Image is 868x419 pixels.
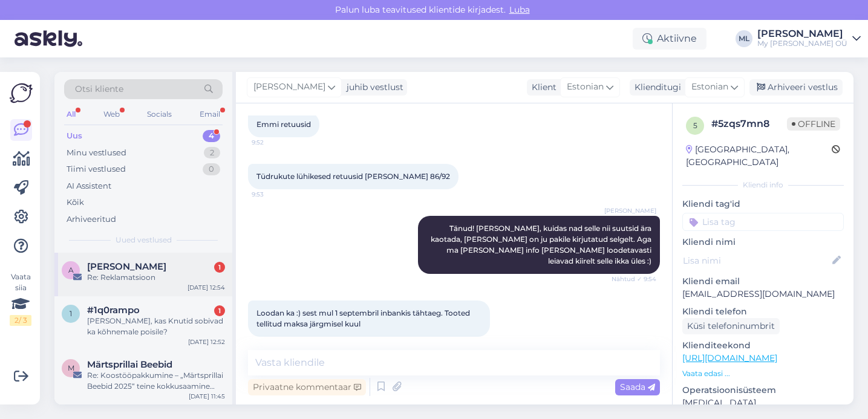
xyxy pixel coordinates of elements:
span: Alla K. [87,261,166,272]
div: Klienditugi [630,81,681,94]
div: Re: Koostööpakkumine – „Märtsprillai Beebid 2025“ teine kokkusaamine mais [87,370,225,392]
div: [DATE] 12:54 [188,283,225,292]
div: Aktiivne [633,28,706,50]
div: Re: Reklamatsioon [87,272,225,283]
p: Klienditeekond [682,339,844,352]
span: Uued vestlused [116,235,172,245]
span: #1q0rampo [87,305,140,316]
span: A [68,265,74,274]
span: M [68,363,74,372]
span: 1 [70,309,72,318]
p: [EMAIL_ADDRESS][DOMAIN_NAME] [682,288,844,300]
p: Kliendi email [682,275,844,288]
div: Vaata siia [10,271,31,326]
a: [URL][DOMAIN_NAME] [682,352,777,363]
div: ML [736,30,752,47]
span: Nähtud ✓ 9:54 [611,274,656,284]
a: [PERSON_NAME]My [PERSON_NAME] OÜ [757,29,861,48]
span: Saada [620,382,655,392]
div: [PERSON_NAME] [757,29,847,39]
div: # 5zqs7mn8 [711,117,787,131]
div: Klient [527,81,556,94]
p: Vaata edasi ... [682,368,844,379]
div: My [PERSON_NAME] OÜ [757,39,847,48]
span: Märtsprillai Beebid [87,359,172,370]
div: [DATE] 11:45 [189,392,225,401]
div: All [64,106,78,122]
div: [DATE] 12:52 [188,337,225,346]
span: Tänud! [PERSON_NAME], kuidas nad selle nii suutsid ära kaotada, [PERSON_NAME] on ju pakile kirjut... [431,224,653,265]
img: Askly Logo [10,82,33,105]
div: 2 / 3 [10,315,31,326]
input: Lisa tag [682,213,844,231]
span: Estonian [567,80,604,94]
p: Operatsioonisüsteem [682,384,844,397]
span: Offline [787,117,840,131]
div: Web [101,106,122,122]
p: [MEDICAL_DATA] [682,397,844,409]
p: Kliendi nimi [682,236,844,248]
span: Emmi retuusid [256,120,311,129]
div: 1 [214,262,225,273]
div: [PERSON_NAME], kas Knutid sobivad ka kõhnemale poisile? [87,316,225,337]
div: Kõik [67,197,84,209]
span: 9:52 [252,138,297,147]
span: Otsi kliente [75,83,123,96]
div: 2 [204,147,220,159]
div: Arhiveeritud [67,213,116,226]
div: AI Assistent [67,180,111,192]
div: Küsi telefoninumbrit [682,318,780,334]
span: [PERSON_NAME] [604,206,656,215]
span: Estonian [691,80,728,94]
div: 4 [203,130,220,142]
input: Lisa nimi [683,254,830,267]
div: Email [197,106,223,122]
span: Luba [506,4,534,15]
div: Arhiveeri vestlus [749,79,843,96]
div: Kliendi info [682,180,844,190]
p: Kliendi telefon [682,305,844,318]
div: juhib vestlust [342,81,403,94]
span: [PERSON_NAME] [253,80,325,94]
div: Socials [145,106,174,122]
div: Privaatne kommentaar [248,379,366,395]
span: 9:53 [252,190,297,199]
span: Loodan ka :) sest mul 1 septembril inbankis tähtaeg. Tooted tellitud maksa järgmisel kuul [256,308,472,328]
div: [GEOGRAPHIC_DATA], [GEOGRAPHIC_DATA] [686,143,832,169]
div: Uus [67,130,82,142]
p: Kliendi tag'id [682,198,844,210]
div: 1 [214,305,225,316]
span: 5 [693,121,697,130]
div: Minu vestlused [67,147,126,159]
div: Tiimi vestlused [67,163,126,175]
span: 10:00 [252,337,297,346]
span: Tüdrukute lühikesed retuusid [PERSON_NAME] 86/92 [256,172,450,181]
div: 0 [203,163,220,175]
